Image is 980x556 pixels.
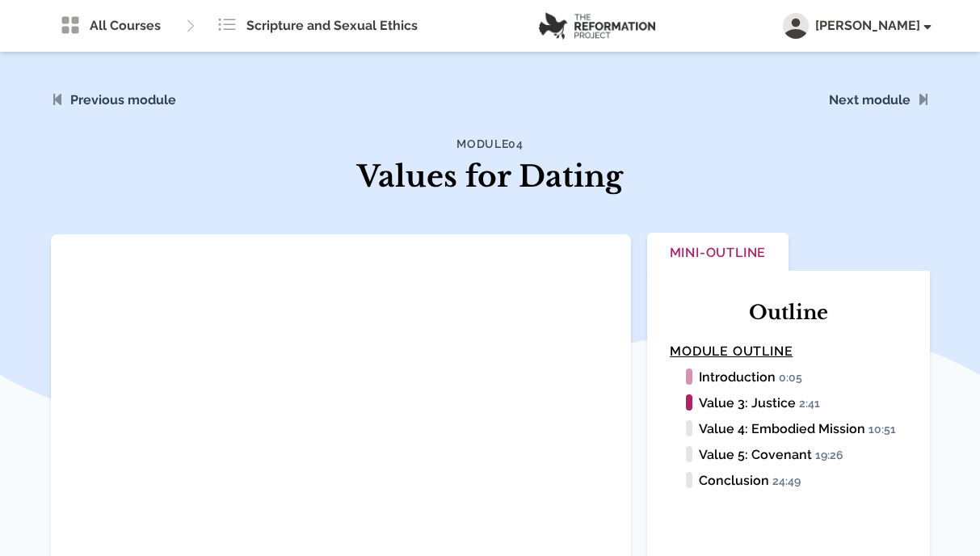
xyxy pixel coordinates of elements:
span: 24:49 [772,474,808,489]
li: Value 4: Embodied Mission [679,419,906,439]
a: Previous module [70,92,176,107]
h2: Outline [670,300,906,326]
a: Scripture and Sexual Ethics [208,10,427,42]
h1: Values for Dating [284,155,697,199]
li: Value 3: Justice [679,394,906,413]
span: 19:26 [815,449,851,463]
a: All Courses [51,10,170,42]
li: Introduction [679,368,906,387]
li: Value 5: Covenant [679,445,906,465]
span: 0:05 [779,371,810,385]
span: 2:41 [799,397,827,411]
img: logo.png [539,12,655,40]
button: Mini-Outline [647,233,789,276]
a: Next module [829,92,911,107]
span: Scripture and Sexual Ethics [246,16,418,36]
span: [PERSON_NAME] [815,16,930,36]
span: 10:51 [869,423,903,437]
button: [PERSON_NAME] [783,13,930,39]
li: Conclusion [679,471,906,491]
span: All Courses [90,16,161,36]
h4: Module Outline [670,342,906,361]
h4: Module 04 [284,136,697,152]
